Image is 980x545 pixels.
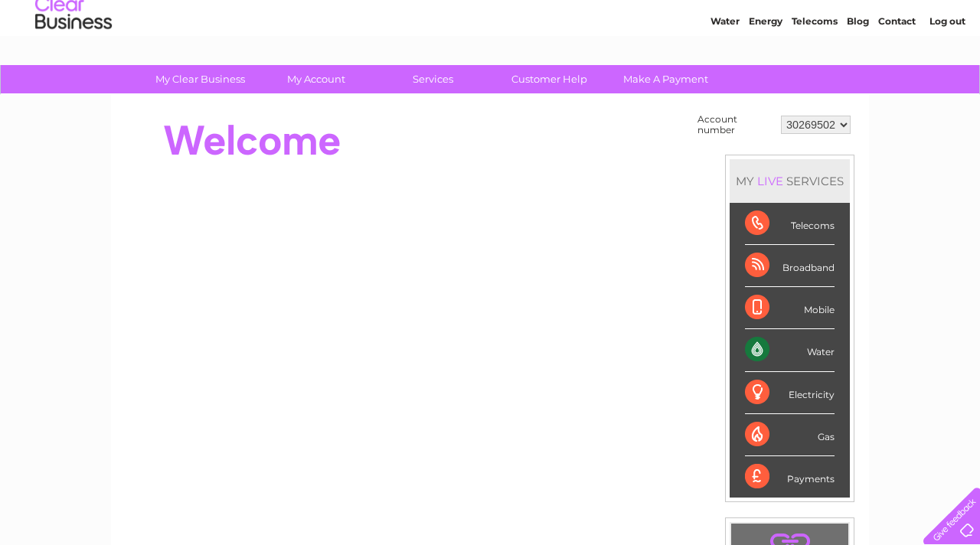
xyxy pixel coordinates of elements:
a: Contact [878,65,916,77]
a: Energy [749,65,782,77]
div: Gas [745,414,835,456]
a: Water [710,65,740,77]
div: LIVE [754,174,786,188]
img: logo.png [34,40,113,86]
a: Services [370,65,496,93]
a: Blog [847,65,869,77]
a: Telecoms [792,65,838,77]
div: Electricity [745,372,835,414]
div: Broadband [745,245,835,287]
a: Make A Payment [603,65,729,93]
a: My Account [253,65,380,93]
div: Payments [745,456,835,498]
div: Telecoms [745,203,835,245]
a: Customer Help [486,65,612,93]
a: 0333 014 3131 [691,8,797,27]
td: Account number [694,110,777,139]
a: My Clear Business [137,65,263,93]
div: Clear Business is a trading name of Verastar Limited (registered in [GEOGRAPHIC_DATA] No. 3667643... [129,8,853,74]
div: MY SERVICES [730,159,850,203]
a: Log out [929,65,965,77]
div: Mobile [745,287,835,329]
div: Water [745,329,835,371]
